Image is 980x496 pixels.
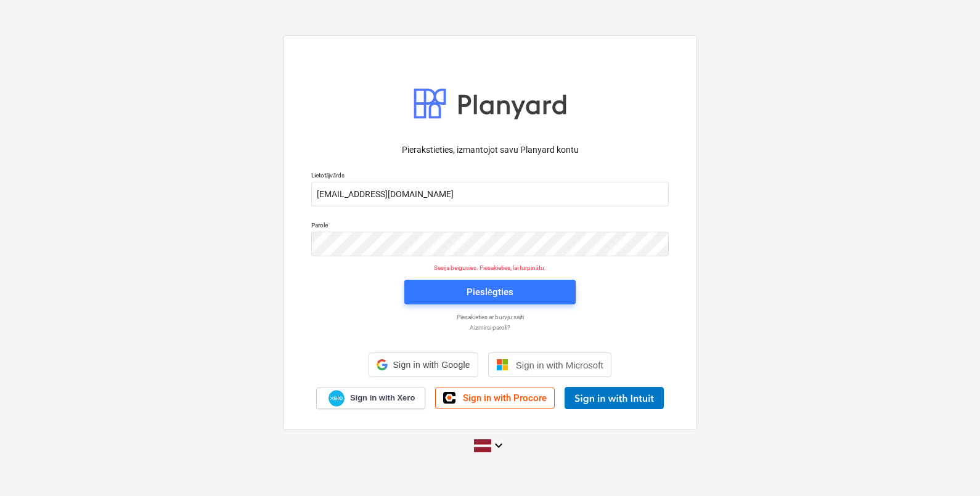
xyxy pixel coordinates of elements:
[435,388,555,409] a: Sign in with Procore
[369,352,478,377] div: Sign in with Google
[311,221,669,232] p: Parole
[329,390,345,407] img: Xero logo
[491,438,506,453] i: keyboard_arrow_down
[393,360,470,370] span: Sign in with Google
[311,171,669,182] p: Lietotājvārds
[467,284,513,300] div: Pieslēgties
[496,359,508,371] img: Microsoft logo
[311,182,669,206] input: Lietotājvārds
[305,313,675,321] a: Piesakieties ar burvju saiti
[316,388,426,409] a: Sign in with Xero
[305,323,675,331] a: Aizmirsi paroli?
[463,392,547,404] span: Sign in with Procore
[404,280,576,304] button: Pieslēgties
[516,360,603,370] span: Sign in with Microsoft
[350,392,415,404] span: Sign in with Xero
[311,144,669,157] p: Pierakstieties, izmantojot savu Planyard kontu
[304,264,676,272] p: Sesija beigusies. Piesakieties, lai turpinātu.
